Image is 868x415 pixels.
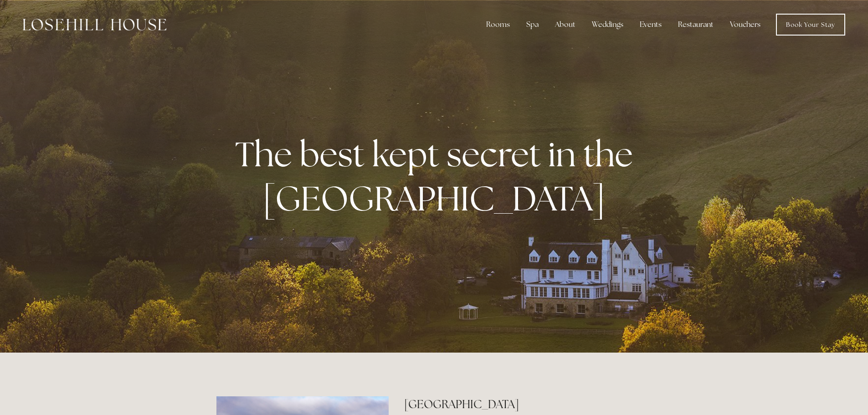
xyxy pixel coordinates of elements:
[404,396,652,412] h2: [GEOGRAPHIC_DATA]
[632,15,669,34] div: Events
[23,19,166,31] img: Losehill House
[519,15,546,34] div: Spa
[235,132,640,221] strong: The best kept secret in the [GEOGRAPHIC_DATA]
[585,15,631,34] div: Weddings
[723,15,768,34] a: Vouchers
[671,15,721,34] div: Restaurant
[776,14,845,36] a: Book Your Stay
[548,15,583,34] div: About
[479,15,517,34] div: Rooms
